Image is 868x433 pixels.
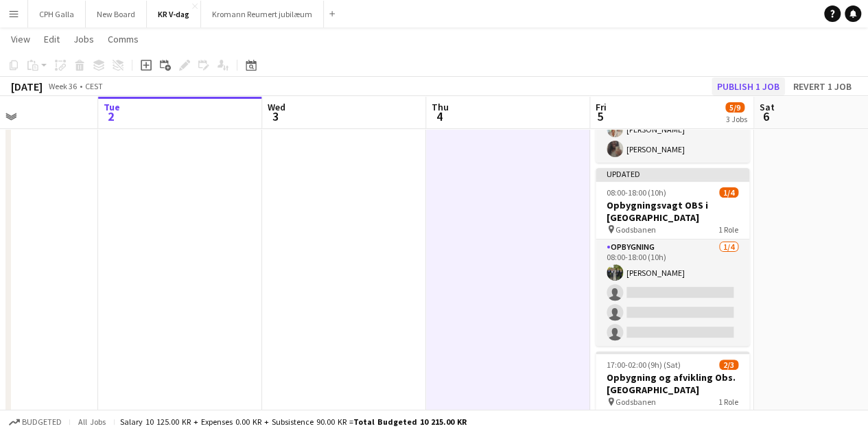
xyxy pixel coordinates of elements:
[44,33,60,45] span: Edit
[38,30,65,48] a: Edit
[719,360,738,370] span: 2/3
[102,108,120,124] span: 2
[73,33,94,45] span: Jobs
[596,199,749,224] h3: Opbygningsvagt OBS i [GEOGRAPHIC_DATA]
[596,239,749,346] app-card-role: Opbygning1/408:00-18:00 (10h)[PERSON_NAME]
[430,108,449,124] span: 4
[22,417,62,427] span: Budgeted
[718,224,738,235] span: 1 Role
[432,101,449,113] span: Thu
[5,30,36,48] a: View
[68,30,99,48] a: Jobs
[758,108,775,124] span: 6
[596,168,749,179] div: Updated
[615,224,656,235] span: Godsbanen
[7,414,64,430] button: Budgeted
[147,1,201,27] button: KR V-dag
[726,114,747,124] div: 3 Jobs
[607,187,666,198] span: 08:00-18:00 (10h)
[268,101,285,113] span: Wed
[11,33,30,45] span: View
[201,1,324,27] button: Kromann Reumert jubilæum
[102,30,144,48] a: Comms
[615,397,656,407] span: Godsbanen
[788,78,857,95] button: Revert 1 job
[266,108,285,124] span: 3
[596,371,749,396] h3: Opbygning og afvikling Obs. [GEOGRAPHIC_DATA]
[712,78,785,95] button: Publish 1 job
[108,33,139,45] span: Comms
[725,102,744,113] span: 5/9
[104,101,120,113] span: Tue
[719,187,738,198] span: 1/4
[11,80,43,93] div: [DATE]
[85,81,103,91] div: CEST
[45,81,80,91] span: Week 36
[718,397,738,407] span: 1 Role
[28,1,86,27] button: CPH Galla
[594,108,607,124] span: 5
[760,101,775,113] span: Sat
[596,96,749,163] app-card-role: Crew2/205:15-09:15 (4h)[PERSON_NAME][PERSON_NAME]
[596,168,749,346] app-job-card: Updated08:00-18:00 (10h)1/4Opbygningsvagt OBS i [GEOGRAPHIC_DATA] Godsbanen1 RoleOpbygning1/408:0...
[86,1,147,27] button: New Board
[596,101,607,113] span: Fri
[75,417,108,427] span: All jobs
[353,417,467,427] span: Total Budgeted 10 215.00 KR
[607,360,681,370] span: 17:00-02:00 (9h) (Sat)
[120,417,467,427] div: Salary 10 125.00 KR + Expenses 0.00 KR + Subsistence 90.00 KR =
